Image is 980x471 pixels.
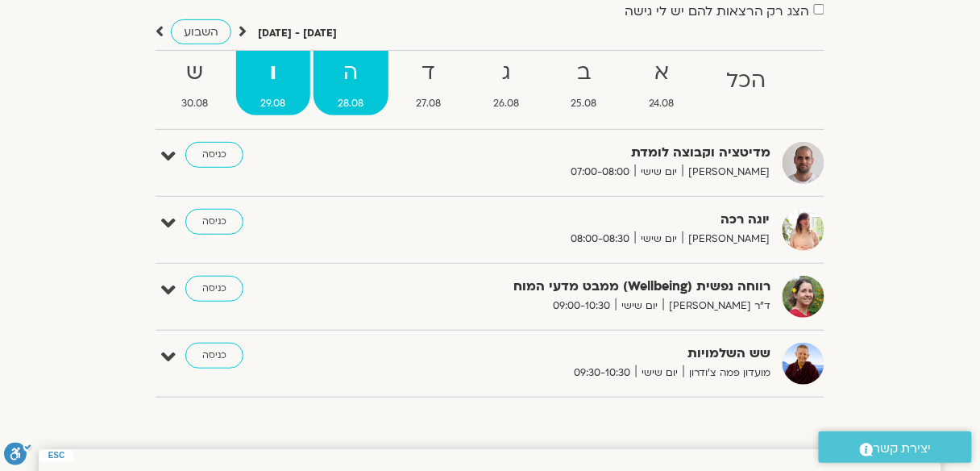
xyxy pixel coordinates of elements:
strong: ד [392,55,466,91]
span: [PERSON_NAME] [683,164,770,181]
a: כניסה [185,276,243,302]
span: 24.08 [625,95,699,112]
a: ג26.08 [469,51,544,115]
strong: הכל [702,63,791,99]
a: כניסה [185,343,243,369]
span: 09:30-10:30 [568,365,636,381]
a: יצירת קשר [819,431,972,463]
strong: רווחה נפשית (Wellbeing) ממבט מדעי המוח [376,276,770,298]
a: השבוע [171,19,231,44]
span: 29.08 [236,95,310,112]
strong: ו [236,55,310,91]
strong: ה [314,55,388,91]
span: 28.08 [314,95,388,112]
span: יום שישי [635,164,683,181]
span: 27.08 [392,95,466,112]
span: יום שישי [635,231,683,248]
span: 09:00-10:30 [547,298,616,315]
strong: יוגה רכה [376,209,770,231]
strong: ג [469,55,544,91]
a: כניסה [185,209,243,235]
span: מועדון פמה צ'ודרון [683,365,770,381]
a: ש30.08 [157,51,233,115]
a: ו29.08 [236,51,310,115]
strong: מדיטציה וקבוצה לומדת [376,142,770,164]
span: 07:00-08:00 [565,164,635,181]
span: יום שישי [616,298,663,315]
span: השבוע [184,24,218,40]
a: א24.08 [625,51,699,115]
strong: ב [546,55,621,91]
strong: שש השלמויות [376,343,770,365]
a: כניסה [185,142,243,168]
a: הכל [702,51,791,115]
span: [PERSON_NAME] [683,231,770,248]
span: 30.08 [157,95,233,112]
span: יום שישי [636,365,683,381]
p: [DATE] - [DATE] [258,25,337,42]
label: הצג רק הרצאות להם יש לי גישה [625,4,810,19]
a: ד27.08 [392,51,466,115]
a: ב25.08 [546,51,621,115]
span: 08:00-08:30 [565,231,635,248]
strong: ש [157,55,233,91]
span: יצירת קשר [874,438,932,460]
span: 25.08 [546,95,621,112]
span: 26.08 [469,95,544,112]
a: ה28.08 [314,51,388,115]
strong: א [625,55,699,91]
span: ד"ר [PERSON_NAME] [663,298,770,315]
